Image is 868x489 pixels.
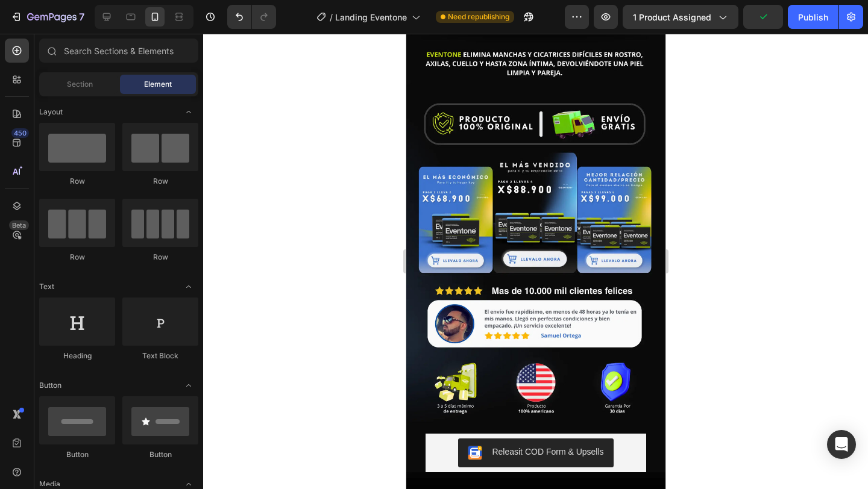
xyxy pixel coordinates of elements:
[788,5,838,29] button: Publish
[122,252,198,263] div: Row
[633,11,711,23] span: 1 product assigned
[5,5,90,29] button: 7
[39,252,115,263] div: Row
[827,430,856,459] div: Open Intercom Messenger
[227,5,276,29] div: Undo/Redo
[448,11,509,22] span: Need republishing
[179,376,198,395] span: Toggle open
[330,11,333,23] span: /
[79,10,84,24] p: 7
[39,449,115,460] div: Button
[623,5,738,29] button: 1 product assigned
[144,79,172,90] span: Element
[122,449,198,460] div: Button
[39,176,115,187] div: Row
[179,277,198,296] span: Toggle open
[406,34,665,489] iframe: Design area
[122,350,198,361] div: Text Block
[9,220,29,230] div: Beta
[39,107,63,117] span: Layout
[39,39,198,63] input: Search Sections & Elements
[122,176,198,187] div: Row
[39,380,61,391] span: Button
[39,350,115,361] div: Heading
[39,281,54,292] span: Text
[335,11,407,23] span: Landing Eventone
[179,102,198,122] span: Toggle open
[11,128,29,138] div: 450
[798,11,828,23] div: Publish
[67,79,93,90] span: Section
